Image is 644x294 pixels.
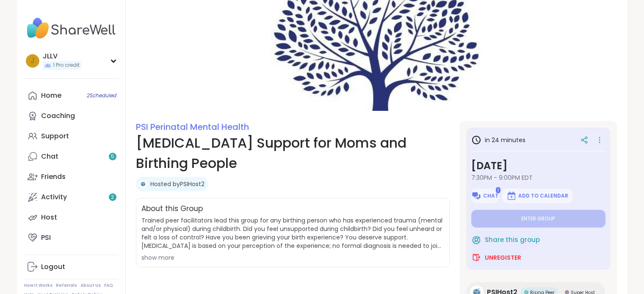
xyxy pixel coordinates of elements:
img: PSIHost2 [139,180,147,188]
span: J [30,55,34,66]
a: Activity2 [24,187,119,207]
button: Unregister [471,249,521,267]
div: Chat [41,152,58,161]
h2: About this Group [141,203,203,214]
h3: in 24 minutes [471,135,525,145]
span: 1 Pro credit [53,62,80,69]
a: Hosted byPSIHost2 [150,180,205,188]
button: Enter group [471,210,605,228]
span: 2 [111,194,114,201]
div: show more [141,253,444,262]
a: FAQ [104,283,113,289]
div: Support [41,132,69,141]
a: PSI Perinatal Mental Health [136,121,249,133]
div: Host [41,213,57,222]
a: Host [24,207,119,228]
div: JLLV [43,52,81,61]
a: About Us [80,283,101,289]
div: Logout [41,262,65,272]
span: Share this group [485,235,540,245]
span: Enter group [521,215,555,222]
img: ShareWell Logomark [506,191,517,201]
div: Activity [41,192,67,202]
span: Add to Calendar [518,192,568,199]
div: PSI [41,233,51,242]
span: Chat [483,192,498,199]
span: Trained peer facilitators lead this group for any birthing person who has experienced trauma (men... [141,216,444,250]
a: Friends [24,167,119,187]
img: ShareWell Logomark [471,253,481,263]
span: 5 [111,153,114,160]
button: Add to Calendar [502,189,572,203]
span: 7:30PM - 9:00PM EDT [471,173,605,182]
a: Logout [24,257,119,277]
span: 1 [496,187,500,193]
a: PSI [24,228,119,248]
span: Unregister [485,253,521,262]
a: Chat5 [24,146,119,167]
div: Coaching [41,111,75,121]
span: 2 Scheduled [87,92,116,99]
h1: [MEDICAL_DATA] Support for Moms and Birthing People [136,133,450,173]
div: Friends [41,172,66,181]
a: Referrals [56,283,77,289]
a: How It Works [24,283,53,289]
button: Chat [471,189,499,203]
a: Coaching [24,106,119,126]
a: Support [24,126,119,146]
h3: [DATE] [471,158,605,173]
a: Home2Scheduled [24,85,119,106]
div: Home [41,91,61,100]
button: Share this group [471,231,540,249]
img: ShareWell Nav Logo [24,14,119,43]
img: ShareWell Logomark [471,191,481,201]
img: ShareWell Logomark [471,235,481,245]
